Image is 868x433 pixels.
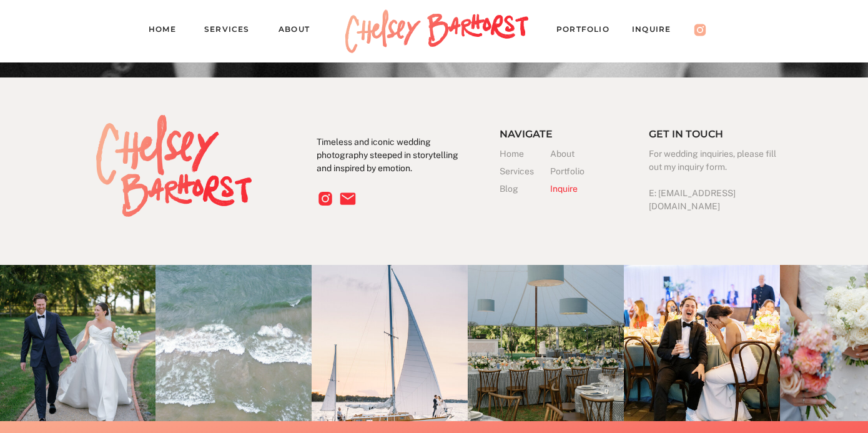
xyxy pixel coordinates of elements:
a: Inquire [550,182,601,196]
h3: Navigate [500,126,578,139]
a: Home [149,22,186,40]
img: Reception-84_websize [624,265,780,421]
a: About [279,22,322,40]
img: chicago engagement session (12 of 12) [312,265,468,421]
a: Services [500,165,550,178]
a: Blog [500,182,550,196]
h3: Get in touch [649,126,727,139]
a: Portfolio [550,165,601,178]
img: Caroline+Connor-12 [468,265,624,421]
a: About [550,147,601,161]
a: Services [204,22,260,40]
a: PORTFOLIO [556,22,621,40]
h3: For wedding inquiries, please fill out my inquiry form. E: [EMAIL_ADDRESS][DOMAIN_NAME] [649,147,781,206]
img: Chelsey_Barhorst_Photography-16 [155,265,312,421]
p: Timeless and iconic wedding photography steeped in storytelling and inspired by emotion. [317,136,466,182]
a: Home [500,147,550,161]
a: Inquire [632,22,683,40]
